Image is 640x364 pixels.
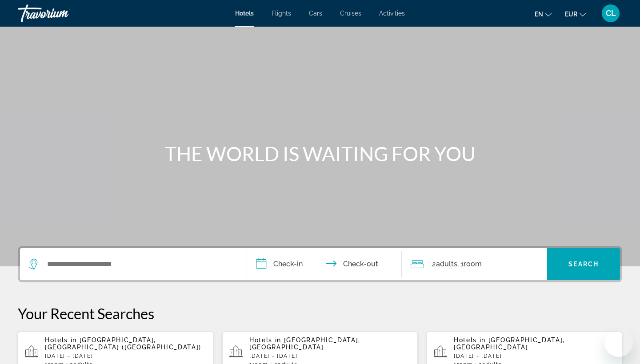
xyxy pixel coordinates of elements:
[45,353,206,359] p: [DATE] - [DATE]
[249,336,360,351] span: [GEOGRAPHIC_DATA], [GEOGRAPHIC_DATA]
[606,9,616,18] span: CL
[20,248,620,280] div: Search widget
[454,336,565,351] span: [GEOGRAPHIC_DATA], [GEOGRAPHIC_DATA]
[249,353,411,359] p: [DATE] - [DATE]
[340,10,361,17] a: Cruises
[436,260,457,268] span: Adults
[153,142,487,165] h1: THE WORLD IS WAITING FOR YOU
[464,260,482,268] span: Room
[454,336,486,344] span: Hotels in
[272,10,291,17] a: Flights
[249,336,281,344] span: Hotels in
[599,4,622,23] button: User Menu
[402,248,548,280] button: Travelers: 2 adults, 0 children
[45,336,201,351] span: [GEOGRAPHIC_DATA], [GEOGRAPHIC_DATA] ([GEOGRAPHIC_DATA])
[565,8,586,20] button: Change currency
[309,10,322,17] a: Cars
[18,2,107,25] a: Travorium
[247,248,402,280] button: Check in and out dates
[457,258,482,270] span: , 1
[568,261,599,268] span: Search
[45,336,77,344] span: Hotels in
[535,11,543,18] span: en
[547,248,620,280] button: Search
[18,305,622,322] p: Your Recent Searches
[432,258,457,270] span: 2
[535,8,552,20] button: Change language
[604,328,633,357] iframe: Bouton de lancement de la fenêtre de messagerie
[454,353,615,359] p: [DATE] - [DATE]
[565,11,577,18] span: EUR
[379,10,405,17] a: Activities
[235,10,254,17] a: Hotels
